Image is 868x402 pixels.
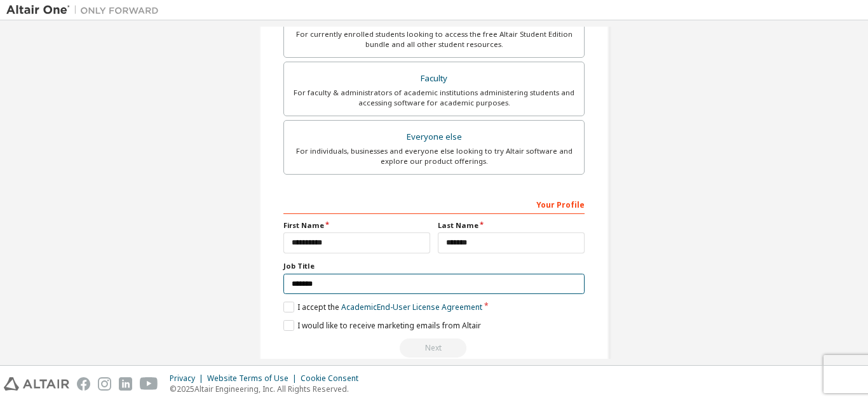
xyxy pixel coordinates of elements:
a: Academic End-User License Agreement [341,302,482,312]
div: Privacy [170,373,207,384]
img: linkedin.svg [119,377,132,391]
p: © 2025 Altair Engineering, Inc. All Rights Reserved. [170,384,366,394]
label: First Name [283,220,430,231]
label: Job Title [283,261,585,271]
img: Altair One [6,4,165,17]
div: Website Terms of Use [207,373,301,384]
img: facebook.svg [77,377,90,391]
div: Faculty [292,70,576,88]
label: I accept the [283,302,482,312]
div: For individuals, businesses and everyone else looking to try Altair software and explore our prod... [292,146,576,166]
div: For currently enrolled students looking to access the free Altair Student Edition bundle and all ... [292,29,576,50]
div: You need to provide your academic email [283,338,585,358]
div: Your Profile [283,194,585,214]
img: youtube.svg [140,377,158,391]
div: Everyone else [292,128,576,146]
img: instagram.svg [98,377,111,391]
label: I would like to receive marketing emails from Altair [283,320,481,331]
img: altair_logo.svg [4,377,69,391]
div: Cookie Consent [301,373,366,384]
div: For faculty & administrators of academic institutions administering students and accessing softwa... [292,88,576,108]
label: Last Name [438,220,585,231]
